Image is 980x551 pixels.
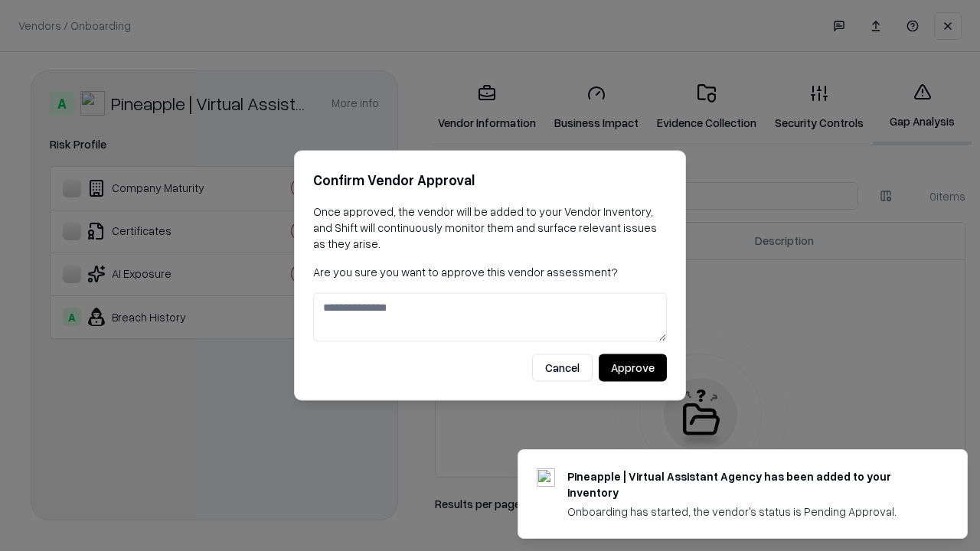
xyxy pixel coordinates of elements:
[313,169,667,191] h2: Confirm Vendor Approval
[532,354,593,382] button: Cancel
[537,468,555,487] img: trypineapple.com
[567,468,930,500] div: Pineapple | Virtual Assistant Agency has been added to your inventory
[313,204,667,252] p: Once approved, the vendor will be added to your Vendor Inventory, and Shift will continuously mon...
[599,354,667,382] button: Approve
[313,264,667,280] p: Are you sure you want to approve this vendor assessment?
[567,504,930,520] div: Onboarding has started, the vendor's status is Pending Approval.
